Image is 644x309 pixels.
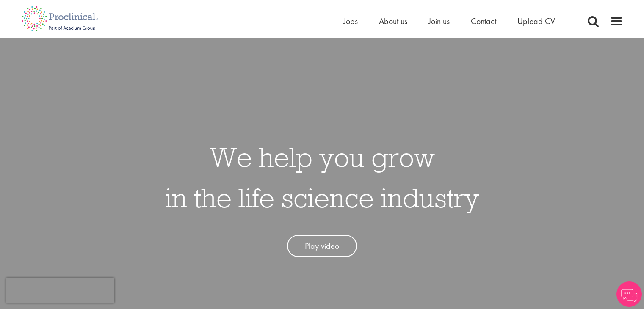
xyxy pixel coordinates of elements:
[379,16,407,27] a: About us
[165,137,479,218] h1: We help you grow in the life science industry
[616,281,642,307] img: Chatbot
[343,16,358,27] a: Jobs
[428,16,450,27] a: Join us
[517,16,555,27] a: Upload CV
[287,235,357,257] a: Play video
[471,16,496,27] a: Contact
